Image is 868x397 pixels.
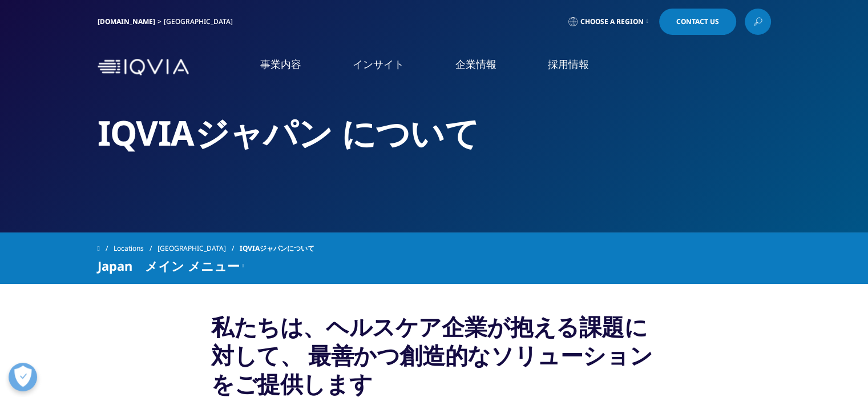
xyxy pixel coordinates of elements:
a: インサイト [353,57,404,71]
a: Contact Us [659,9,736,35]
a: 事業内容 [260,57,301,71]
span: Contact Us [676,18,719,25]
a: [GEOGRAPHIC_DATA] [158,238,240,259]
a: Locations [114,238,158,259]
button: 優先設定センターを開く [9,363,37,391]
div: [GEOGRAPHIC_DATA] [164,17,237,26]
span: IQVIAジャパンについて [240,238,314,259]
a: 企業情報 [455,57,496,71]
h2: IQVIAジャパン について [98,111,771,154]
nav: Primary [193,40,771,94]
span: Japan メイン メニュー [98,259,240,272]
span: Choose a Region [580,17,644,26]
a: [DOMAIN_NAME] [98,17,155,26]
a: 採用情報 [548,57,589,71]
